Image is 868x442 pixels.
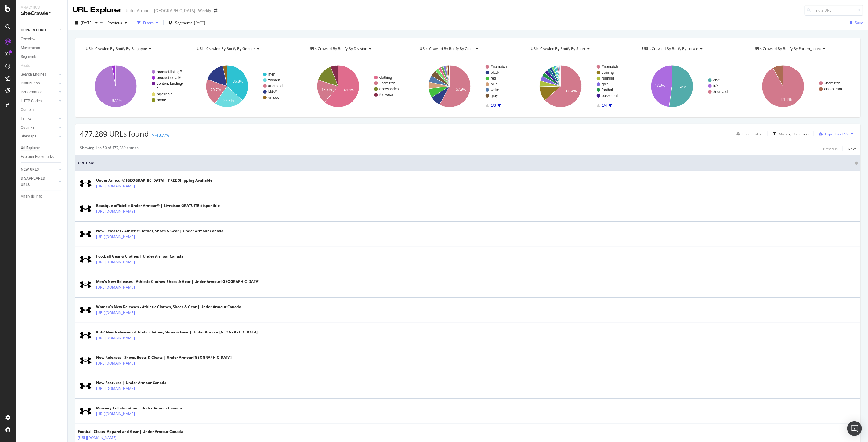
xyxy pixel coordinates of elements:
text: 61.1% [344,88,355,93]
div: Previous [823,146,838,151]
text: gray [491,94,498,98]
text: product-listing/* [157,70,182,74]
text: one-param [824,87,842,91]
img: main image [78,382,93,390]
text: golf [602,82,608,86]
div: arrow-right-arrow-left [214,9,217,13]
div: Under Armour® [GEOGRAPHIC_DATA] | FREE Shipping Available [96,178,212,183]
text: kids/* [268,90,277,94]
text: #nomatch [379,81,396,85]
span: URLs Crawled By Botify By sport [531,46,585,51]
div: A chart. [525,60,633,113]
button: Previous [823,145,838,152]
div: Showing 1 to 50 of 477,289 entries [80,145,139,152]
div: Open Intercom Messenger [847,421,862,436]
div: Men's New Releases - Athletic Clothes, Shoes & Gear | Under Armour [GEOGRAPHIC_DATA] [96,279,259,284]
div: Inlinks [21,116,31,122]
svg: A chart. [747,60,856,113]
a: [URL][DOMAIN_NAME] [96,284,135,291]
text: #nomatch [491,65,507,69]
text: pipeline/* [157,92,172,96]
div: -13.77% [155,133,169,138]
div: Visits [21,62,30,69]
button: Filters [135,18,161,28]
text: #nomatch [713,90,729,94]
img: main image [78,205,93,213]
div: SiteCrawler [21,10,63,17]
svg: A chart. [302,60,411,113]
text: 20.7% [210,88,221,92]
a: Segments [21,54,63,60]
span: URLs Crawled By Botify By locale [642,46,699,51]
div: URL Explorer [73,5,122,15]
button: Manage Columns [770,130,809,137]
a: NEW URLS [21,166,57,173]
a: [URL][DOMAIN_NAME] [96,183,135,189]
div: Performance [21,89,42,95]
svg: A chart. [414,60,522,113]
div: Content [21,107,34,113]
div: Explorer Bookmarks [21,154,54,160]
button: Create alert [734,129,763,139]
div: NEW URLS [21,166,39,173]
div: Sitemaps [21,133,36,140]
div: Boutique officielle Under Armour® | Livraison GRATUITE disponible [96,203,220,209]
a: Explorer Bookmarks [21,154,63,160]
a: Search Engines [21,71,57,78]
text: home [157,98,166,102]
h4: URLs Crawled By Botify By locale [641,44,739,54]
span: URLs Crawled By Botify By division [308,46,367,51]
text: football [602,88,614,92]
div: New Featured | Under Armour Canada [96,380,166,386]
img: main image [78,281,93,289]
text: training [602,70,614,75]
a: [URL][DOMAIN_NAME] [96,360,135,366]
span: 477,289 URLs found [80,129,149,139]
img: main image [78,331,93,339]
text: red [491,76,496,80]
div: New Releases - Athletic Clothes, Shoes & Gear | Under Armour Canada [96,228,223,234]
text: basketball [602,94,618,98]
div: Mansory Collaboration | Under Armour Canada [96,405,182,411]
button: Next [848,145,856,152]
span: URLs Crawled By Botify By gender [197,46,255,51]
text: 1/3 [491,103,496,108]
text: 18.7% [322,87,332,92]
span: URL Card [78,160,853,166]
div: Distribution [21,80,40,87]
div: Search Engines [21,71,46,78]
a: Url Explorer [21,145,63,151]
div: Url Explorer [21,145,40,151]
button: Save [847,18,863,28]
a: Outlinks [21,124,57,131]
span: URLs Crawled By Botify By color [420,46,474,51]
div: Analysis Info [21,193,42,200]
a: Movements [21,45,63,51]
div: Movements [21,45,40,51]
a: DISAPPEARED URLS [21,175,57,188]
div: Analytics [21,5,63,10]
h4: URLs Crawled By Botify By color [418,44,517,54]
text: #nomatch [824,81,841,85]
span: Previous [105,20,122,25]
div: New Releases - Shoes, Boots & Cleats | Under Armour [GEOGRAPHIC_DATA] [96,355,232,360]
span: vs [100,20,105,25]
text: 1/4 [602,103,607,108]
text: black [491,70,500,75]
a: Inlinks [21,116,57,122]
div: CURRENT URLS [21,27,47,34]
button: Export as CSV [816,129,848,139]
div: Filters [143,20,154,25]
text: 36.8% [233,79,243,84]
text: unisex [268,95,279,100]
span: URLs Crawled By Botify By pagetype [86,46,147,51]
h4: URLs Crawled By Botify By gender [196,44,294,54]
a: Distribution [21,80,57,87]
div: Football Gear & Clothes | Under Armour Canada [96,254,183,259]
a: Analysis Info [21,193,63,200]
text: 22.8% [223,98,234,103]
text: 97.1% [112,98,122,103]
a: [URL][DOMAIN_NAME] [96,259,135,265]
